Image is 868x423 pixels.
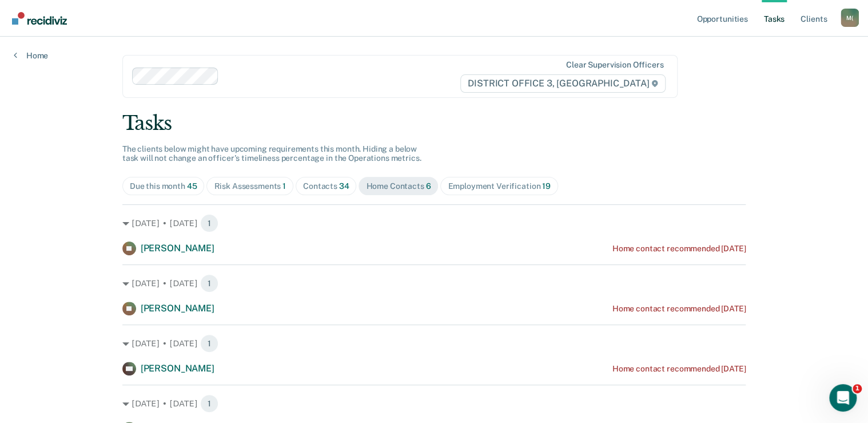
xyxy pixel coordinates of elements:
[853,384,862,393] span: 1
[200,334,218,353] span: 1
[214,181,286,191] div: Risk Assessments
[460,74,666,93] span: DISTRICT OFFICE 3, [GEOGRAPHIC_DATA]
[303,181,349,191] div: Contacts
[425,181,431,191] span: 6
[12,12,67,25] img: Recidiviz
[200,214,218,232] span: 1
[14,50,48,61] a: Home
[122,274,746,292] div: [DATE] • [DATE] 1
[141,243,214,254] span: [PERSON_NAME]
[187,181,197,191] span: 45
[542,181,551,191] span: 19
[339,181,349,191] span: 34
[122,214,746,232] div: [DATE] • [DATE] 1
[366,181,431,191] div: Home Contacts
[612,244,746,254] div: Home contact recommended [DATE]
[141,303,214,314] span: [PERSON_NAME]
[200,274,218,292] span: 1
[612,304,746,314] div: Home contact recommended [DATE]
[612,364,746,374] div: Home contact recommended [DATE]
[122,394,746,413] div: [DATE] • [DATE] 1
[122,334,746,353] div: [DATE] • [DATE] 1
[141,363,214,374] span: [PERSON_NAME]
[841,9,859,27] button: Profile dropdown button
[829,384,857,412] iframe: Intercom live chat
[130,181,197,191] div: Due this month
[448,181,550,191] div: Employment Verification
[200,394,218,413] span: 1
[122,144,421,163] span: The clients below might have upcoming requirements this month. Hiding a below task will not chang...
[566,60,663,70] div: Clear supervision officers
[122,112,746,135] div: Tasks
[841,9,859,27] div: M (
[282,181,286,191] span: 1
